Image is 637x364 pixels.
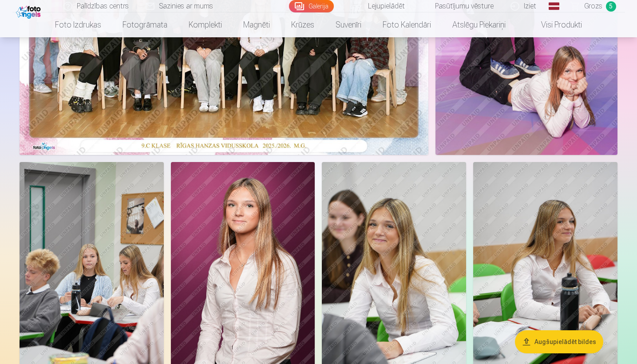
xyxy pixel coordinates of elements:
button: Augšupielādēt bildes [515,330,603,353]
a: Suvenīri [325,12,372,37]
a: Foto izdrukas [44,12,112,37]
a: Komplekti [178,12,233,37]
a: Magnēti [233,12,281,37]
a: Foto kalendāri [372,12,442,37]
span: Grozs [584,1,602,12]
a: Krūzes [281,12,325,37]
span: 5 [606,1,616,12]
a: Visi produkti [516,12,593,37]
a: Atslēgu piekariņi [442,12,516,37]
img: /fa1 [16,4,43,19]
a: Fotogrāmata [112,12,178,37]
